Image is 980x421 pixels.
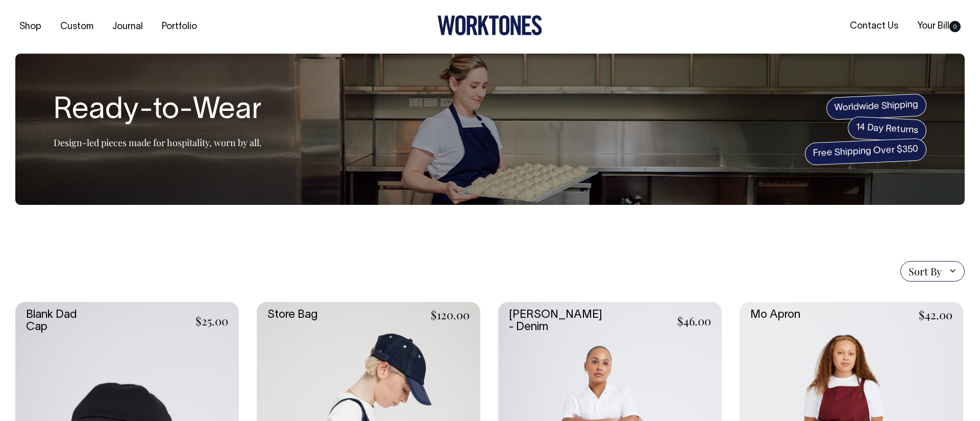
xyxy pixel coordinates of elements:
a: Shop [15,18,45,35]
p: Design-led pieces made for hospitality, worn by all. [54,136,262,149]
a: Journal [108,18,147,35]
a: Custom [56,18,97,35]
a: Contact Us [846,18,902,35]
span: 14 Day Returns [847,116,927,143]
span: Free Shipping Over $350 [804,138,927,166]
h1: Ready-to-Wear [54,95,262,127]
a: Your Bill0 [913,18,965,35]
span: 0 [949,21,961,32]
span: Sort By [909,265,942,277]
a: Portfolio [158,18,201,35]
span: Worldwide Shipping [826,93,927,120]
